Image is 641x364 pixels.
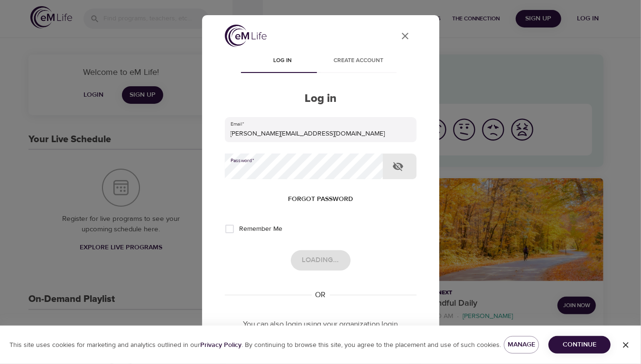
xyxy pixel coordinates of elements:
[288,193,353,205] span: Forgot password
[200,341,242,349] b: Privacy Policy
[251,56,315,66] span: Log in
[240,224,283,234] span: Remember Me
[225,25,267,47] img: logo
[394,25,417,47] button: close
[511,339,531,351] span: Manage
[225,319,417,341] p: You can also login using your organization login information
[326,56,391,66] span: Create account
[225,92,417,106] h2: Log in
[225,50,417,73] div: disabled tabs example
[556,339,603,351] span: Continue
[284,191,357,208] button: Forgot password
[312,290,330,300] div: OR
